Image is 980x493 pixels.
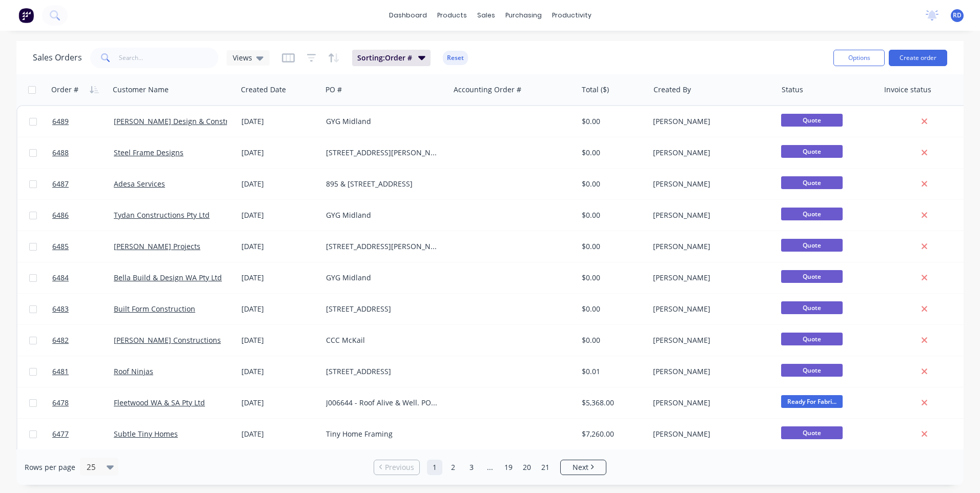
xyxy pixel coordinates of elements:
[445,460,461,475] a: Page 2
[653,116,767,127] div: [PERSON_NAME]
[113,85,169,95] div: Customer Name
[326,241,440,252] div: [STREET_ADDRESS][PERSON_NAME]
[52,325,114,356] a: 6482
[114,273,222,282] a: Bella Build & Design WA Pty Ltd
[52,169,114,199] a: 6487
[782,85,803,95] div: Status
[582,273,642,283] div: $0.00
[52,429,69,439] span: 6477
[241,398,318,408] div: [DATE]
[582,304,642,314] div: $0.00
[582,398,642,408] div: $5,368.00
[653,366,767,377] div: [PERSON_NAME]
[582,335,642,345] div: $0.00
[52,335,69,345] span: 6482
[953,11,962,20] span: RD
[472,8,500,23] div: sales
[241,429,318,439] div: [DATE]
[241,273,318,283] div: [DATE]
[52,116,69,127] span: 6489
[582,85,609,95] div: Total ($)
[582,429,642,439] div: $7,260.00
[51,85,78,95] div: Order #
[781,239,843,252] span: Quote
[52,304,69,314] span: 6483
[500,8,547,23] div: purchasing
[52,294,114,324] a: 6483
[25,462,75,473] span: Rows per page
[114,398,205,407] a: Fleetwood WA & SA Pty Ltd
[653,304,767,314] div: [PERSON_NAME]
[582,241,642,252] div: $0.00
[241,335,318,345] div: [DATE]
[52,356,114,387] a: 6481
[52,419,114,449] a: 6477
[52,148,69,158] span: 6488
[370,460,610,475] ul: Pagination
[52,200,114,231] a: 6486
[326,148,440,158] div: [STREET_ADDRESS][PERSON_NAME]
[114,335,221,345] a: [PERSON_NAME] Constructions
[18,8,34,23] img: Factory
[781,333,843,345] span: Quote
[582,116,642,127] div: $0.00
[326,366,440,377] div: [STREET_ADDRESS]
[653,210,767,220] div: [PERSON_NAME]
[884,85,931,95] div: Invoice status
[326,429,440,439] div: Tiny Home Framing
[326,210,440,220] div: GYG Midland
[241,148,318,158] div: [DATE]
[781,145,843,158] span: Quote
[326,304,440,314] div: [STREET_ADDRESS]
[241,241,318,252] div: [DATE]
[326,179,440,189] div: 895 & [STREET_ADDRESS]
[52,262,114,293] a: 6484
[114,429,178,439] a: Subtle Tiny Homes
[654,85,691,95] div: Created By
[385,462,414,473] span: Previous
[114,179,165,189] a: Adesa Services
[432,8,472,23] div: products
[52,241,69,252] span: 6485
[33,53,82,63] h1: Sales Orders
[653,148,767,158] div: [PERSON_NAME]
[52,137,114,168] a: 6488
[482,460,498,475] a: Jump forward
[114,148,183,157] a: Steel Frame Designs
[427,460,442,475] a: Page 1 is your current page
[52,210,69,220] span: 6486
[52,231,114,262] a: 6485
[464,460,479,475] a: Page 3
[653,179,767,189] div: [PERSON_NAME]
[233,52,252,63] span: Views
[781,364,843,377] span: Quote
[454,85,521,95] div: Accounting Order #
[357,53,412,63] span: Sorting: Order #
[52,387,114,418] a: 6478
[781,301,843,314] span: Quote
[52,106,114,137] a: 6489
[653,241,767,252] div: [PERSON_NAME]
[384,8,432,23] a: dashboard
[561,462,606,473] a: Next page
[241,366,318,377] div: [DATE]
[781,208,843,220] span: Quote
[889,50,947,66] button: Create order
[653,398,767,408] div: [PERSON_NAME]
[325,85,342,95] div: PO #
[582,210,642,220] div: $0.00
[326,273,440,283] div: GYG Midland
[781,395,843,408] span: Ready For Fabri...
[781,176,843,189] span: Quote
[653,335,767,345] div: [PERSON_NAME]
[241,85,286,95] div: Created Date
[52,273,69,283] span: 6484
[443,51,468,65] button: Reset
[326,335,440,345] div: CCC McKail
[52,179,69,189] span: 6487
[653,429,767,439] div: [PERSON_NAME]
[241,116,318,127] div: [DATE]
[241,179,318,189] div: [DATE]
[538,460,553,475] a: Page 21
[114,116,250,126] a: [PERSON_NAME] Design & Construction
